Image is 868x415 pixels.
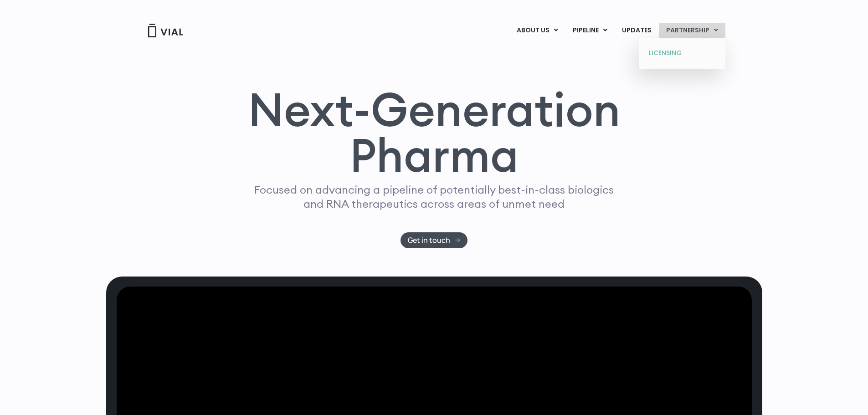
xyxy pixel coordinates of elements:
[147,24,184,37] img: Vial Logo
[237,87,632,179] h1: Next-Generation Pharma
[251,183,618,211] p: Focused on advancing a pipeline of potentially best-in-class biologics and RNA therapeutics acros...
[659,23,725,38] a: PARTNERSHIPMenu Toggle
[565,23,614,38] a: PIPELINEMenu Toggle
[642,46,722,61] a: LICENSING
[615,23,658,38] a: UPDATES
[408,237,450,244] span: Get in touch
[509,23,565,38] a: ABOUT USMenu Toggle
[401,232,467,248] a: Get in touch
